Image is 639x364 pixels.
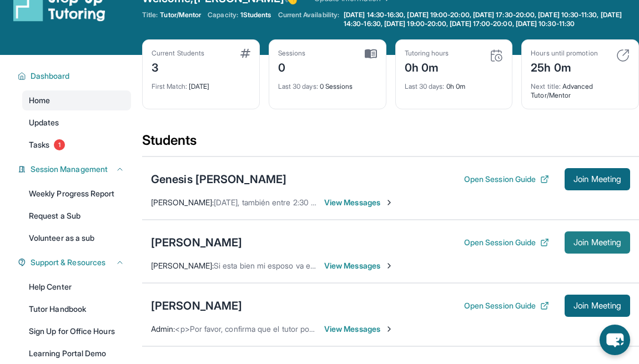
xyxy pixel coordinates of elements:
span: Capacity: [208,11,238,19]
span: <p>Por favor, confirma que el tutor podrá asistir a tu primera hora de reunión asignada antes de ... [175,324,586,333]
span: [PERSON_NAME] : [151,261,214,270]
a: Weekly Progress Report [22,184,131,204]
span: Support & Resources [31,257,105,268]
span: [PERSON_NAME] : [151,198,214,207]
span: View Messages [324,323,394,335]
button: Dashboard [26,70,124,82]
span: Tutor/Mentor [160,11,201,19]
button: Support & Resources [26,257,124,268]
span: Current Availability: [278,11,339,28]
div: [DATE] [152,75,250,91]
img: Chevron-Right [385,198,394,207]
div: 0 [278,58,306,75]
span: 1 [54,139,65,150]
span: First Match : [152,82,187,90]
div: Genesis [PERSON_NAME] [151,171,286,187]
img: card [616,49,630,62]
a: Tasks1 [22,135,131,155]
button: chat-button [600,325,630,355]
button: Open Session Guide [464,237,549,248]
img: card [365,49,377,59]
span: Last 30 days : [405,82,445,90]
div: 0h 0m [405,58,449,75]
div: Students [142,132,639,156]
div: Sessions [278,49,306,58]
span: Join Meeting [573,176,621,183]
button: Join Meeting [565,168,630,190]
img: Chevron-Right [385,261,394,270]
span: Join Meeting [573,302,621,309]
span: 1 Students [240,11,271,19]
a: Home [22,90,131,110]
span: [DATE] 14:30-16:30, [DATE] 19:00-20:00, [DATE] 17:30-20:00, [DATE] 10:30-11:30, [DATE] 14:30-16:3... [344,11,637,28]
div: Hours until promotion [531,49,597,58]
div: [PERSON_NAME] [151,298,242,314]
button: Join Meeting [565,295,630,317]
a: Learning Portal Demo [22,343,131,363]
span: Title: [142,11,158,19]
span: Updates [29,117,59,128]
div: Tutoring hours [405,49,449,58]
span: Home [29,95,50,106]
span: [DATE], también entre 2:30 pm hasta 4:30 pm y después de 7:15 pm [214,198,453,207]
button: Join Meeting [565,231,630,254]
span: Dashboard [31,70,70,82]
img: Chevron-Right [385,325,394,333]
a: Updates [22,113,131,133]
div: 0 Sessions [278,75,377,91]
div: 0h 0m [405,75,504,91]
button: Open Session Guide [464,174,549,185]
span: View Messages [324,197,394,208]
a: Tutor Handbook [22,299,131,319]
div: 25h 0m [531,58,597,75]
span: Admin : [151,324,175,333]
span: Session Management [31,164,108,175]
a: Help Center [22,277,131,297]
span: Last 30 days : [278,82,318,90]
img: card [490,49,503,62]
a: Request a Sub [22,206,131,226]
div: Current Students [152,49,204,58]
div: 3 [152,58,204,75]
button: Open Session Guide [464,300,549,311]
button: Session Management [26,164,124,175]
span: Tasks [29,139,49,150]
span: Si esta bien mi esposo va estar en casa porque yo trabajo de tarde gracias [214,261,475,270]
div: Advanced Tutor/Mentor [531,75,630,100]
img: card [240,49,250,58]
span: Next title : [531,82,561,90]
a: Sign Up for Office Hours [22,321,131,341]
a: [DATE] 14:30-16:30, [DATE] 19:00-20:00, [DATE] 17:30-20:00, [DATE] 10:30-11:30, [DATE] 14:30-16:3... [341,11,639,28]
span: Join Meeting [573,239,621,246]
span: View Messages [324,260,394,271]
a: Volunteer as a sub [22,228,131,248]
div: [PERSON_NAME] [151,235,242,250]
